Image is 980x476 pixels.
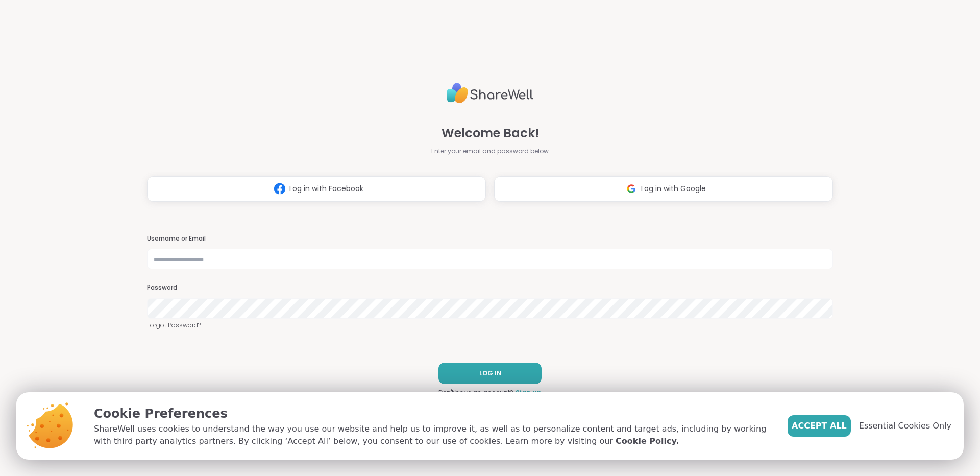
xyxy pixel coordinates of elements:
button: LOG IN [438,363,542,384]
button: Accept All [788,415,851,437]
h3: Password [147,283,833,292]
span: LOG IN [479,369,501,378]
img: ShareWell Logomark [622,179,641,198]
a: Cookie Policy. [616,435,679,447]
button: Log in with Facebook [147,176,486,202]
button: Log in with Google [494,176,833,202]
p: ShareWell uses cookies to understand the way you use our website and help us to improve it, as we... [94,423,771,447]
img: ShareWell Logomark [270,179,289,198]
span: Don't have an account? [438,388,513,397]
a: Forgot Password? [147,321,833,330]
a: Sign up [516,388,542,397]
h3: Username or Email [147,234,833,243]
span: Log in with Facebook [289,183,363,194]
span: Log in with Google [641,183,706,194]
span: Welcome Back! [442,124,539,142]
span: Accept All [792,420,847,432]
p: Cookie Preferences [94,404,771,423]
img: ShareWell Logo [447,79,533,108]
span: Essential Cookies Only [859,420,951,432]
span: Enter your email and password below [431,147,549,156]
